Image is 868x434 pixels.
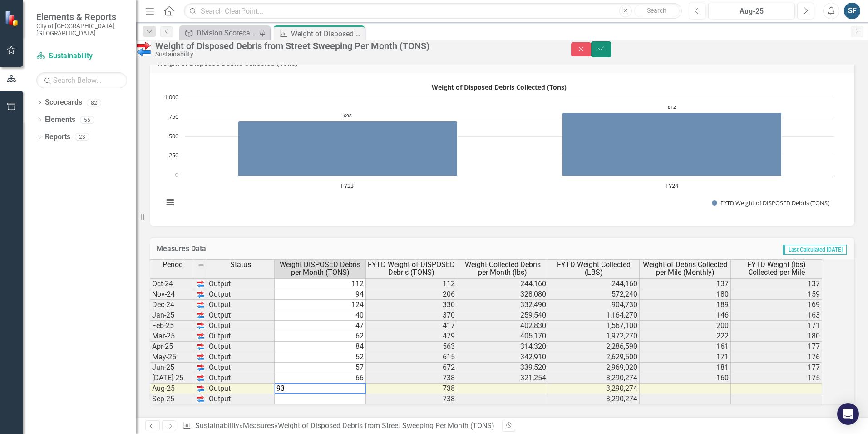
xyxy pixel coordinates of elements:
span: Status [230,261,251,269]
td: Output [207,289,275,300]
td: 171 [731,321,822,331]
td: 738 [366,384,457,394]
td: 405,170 [457,331,548,342]
span: Period [163,261,183,269]
td: 2,969,020 [548,363,640,373]
div: Weight of Disposed Debris from Street Sweeping Per Month (TONS) [278,421,494,430]
h3: Measures Data [157,245,457,253]
td: May-25 [150,352,195,363]
td: Jan-25 [150,310,195,321]
td: Aug-25 [150,384,195,394]
path: FY23, 698. FYTD Weight of DISPOSED Debris (TONS). [238,121,458,176]
td: 339,520 [457,363,548,373]
td: 146 [640,310,731,321]
img: 8DAGhfEEPCf229AAAAAElFTkSuQmCC [197,262,205,269]
td: 479 [366,331,457,342]
td: 112 [275,279,366,289]
td: 1,972,270 [548,331,640,342]
button: Aug-25 [708,3,795,19]
td: Output [207,331,275,342]
div: » » [182,421,495,431]
h3: Weight of Disposed Debris Collected (Tons) [157,59,848,67]
span: Elements & Reports [36,11,127,22]
td: 332,490 [457,300,548,310]
img: yvwL1g35QjCekSyAAAAAElFTkSuQmCC [197,374,204,382]
img: yvwL1g35QjCekSyAAAAAElFTkSuQmCC [197,385,204,392]
td: Output [207,394,275,404]
td: Dec-24 [150,300,195,310]
td: 738 [366,373,457,384]
td: 222 [640,331,731,342]
div: Sustainability [155,51,553,58]
span: Weight Collected Debris per Month (lbs) [459,261,546,277]
td: 52 [275,352,366,363]
img: yvwL1g35QjCekSyAAAAAElFTkSuQmCC [197,364,204,371]
td: 175 [731,373,822,384]
input: Search Below... [36,72,127,88]
td: 40 [275,310,366,321]
td: 66 [275,373,366,384]
text: 750 [169,112,178,121]
td: 2,286,590 [548,342,640,352]
span: Weight of Debris Collected per Mile (Monthly) [641,261,729,277]
div: 55 [80,116,94,124]
td: 342,910 [457,352,548,363]
td: 47 [275,321,366,331]
a: Reports [45,132,70,142]
span: FYTD Weight of DISPOSED Debris (TONS) [368,261,455,277]
text: 500 [169,132,178,140]
span: FYTD Weight Collected (LBS) [550,261,637,277]
div: Weight of Disposed Debris Collected (Tons). Highcharts interactive chart. [159,80,845,217]
td: 62 [275,331,366,342]
a: Division Scorecard [182,27,256,39]
td: Output [207,321,275,331]
td: 417 [366,321,457,331]
td: 137 [640,279,731,289]
text: 698 [344,112,352,119]
td: Oct-24 [150,279,195,289]
text: FY24 [666,182,679,190]
td: 112 [366,279,457,289]
img: yvwL1g35QjCekSyAAAAAElFTkSuQmCC [197,301,204,308]
td: Sep-25 [150,394,195,404]
td: 180 [731,331,822,342]
td: 314,320 [457,342,548,352]
td: 189 [640,300,731,310]
td: Output [207,384,275,394]
img: yvwL1g35QjCekSyAAAAAElFTkSuQmCC [197,322,204,329]
td: 1,567,100 [548,321,640,331]
span: Last Calculated [DATE] [783,245,847,255]
text: 0 [175,171,178,179]
td: 402,830 [457,321,548,331]
div: Open Intercom Messenger [837,403,859,425]
td: Output [207,342,275,352]
td: 57 [275,363,366,373]
button: Show FYTD Weight of DISPOSED Debris (TONS) [712,199,830,207]
text: 812 [668,104,676,110]
div: Aug-25 [711,6,792,17]
button: SF [844,3,860,19]
td: Apr-25 [150,342,195,352]
span: FYTD Weight (lbs) Collected per Mile [733,261,820,277]
a: Scorecards [45,97,82,108]
td: 84 [275,342,366,352]
button: View chart menu, Weight of Disposed Debris Collected (Tons) [164,196,177,209]
td: Mar-25 [150,331,195,342]
div: Weight of Disposed Debris from Street Sweeping Per Month (TONS) [291,28,362,40]
td: 94 [275,289,366,300]
td: 2,629,500 [548,352,640,363]
td: Output [207,373,275,384]
img: yvwL1g35QjCekSyAAAAAElFTkSuQmCC [197,291,204,298]
td: 200 [640,321,731,331]
td: Feb-25 [150,321,195,331]
img: yvwL1g35QjCekSyAAAAAElFTkSuQmCC [197,395,204,403]
text: FY23 [341,182,354,190]
img: yvwL1g35QjCekSyAAAAAElFTkSuQmCC [197,343,204,350]
td: Output [207,352,275,363]
text: 1,000 [164,93,178,101]
td: 3,290,274 [548,394,640,404]
img: ClearPoint Strategy [5,10,20,26]
td: 563 [366,342,457,352]
td: Output [207,279,275,289]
